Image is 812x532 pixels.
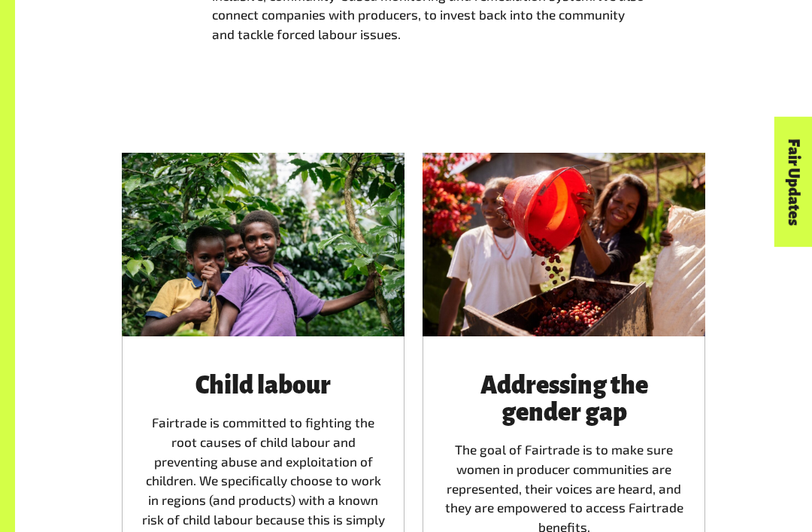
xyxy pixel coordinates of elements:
[441,372,687,427] h3: Addressing the gender gap
[140,372,386,400] h3: Child labour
